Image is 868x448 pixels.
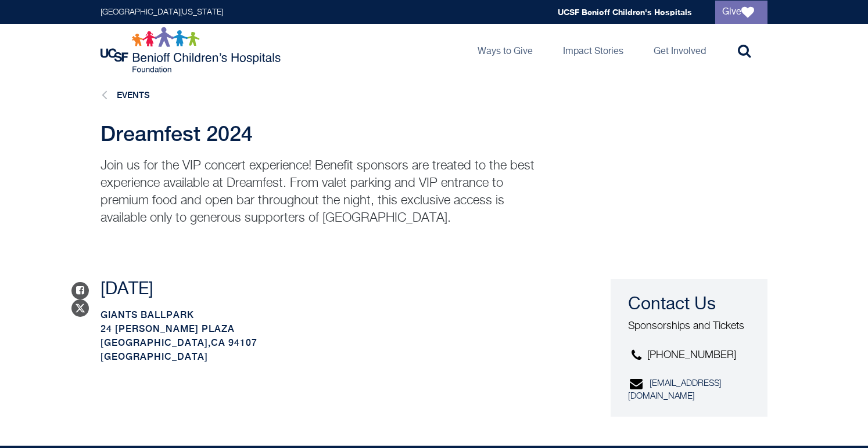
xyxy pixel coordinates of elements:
a: Get Involved [644,24,715,76]
p: , [101,308,548,364]
a: Impact Stories [554,24,633,76]
a: [EMAIL_ADDRESS][DOMAIN_NAME] [628,379,722,400]
span: 94107 [228,337,257,348]
p: [DATE] [101,279,548,300]
a: Events [117,90,150,100]
h3: Contact Us [628,293,755,316]
img: Logo for UCSF Benioff Children's Hospitals Foundation [101,27,284,73]
span: 24 [PERSON_NAME] Plaza [101,323,235,334]
p: Sponsorships and Tickets [628,319,755,334]
a: [GEOGRAPHIC_DATA][US_STATE] [101,8,223,16]
span: [GEOGRAPHIC_DATA] [101,337,208,348]
p: [PHONE_NUMBER] [628,348,755,363]
span: Giants Ballpark [101,309,194,320]
a: UCSF Benioff Children's Hospitals [558,7,692,17]
span: [GEOGRAPHIC_DATA] [101,351,208,362]
span: Dreamfest 2024 [101,121,253,146]
a: Give [715,1,767,24]
a: Ways to Give [468,24,542,76]
span: CA [211,337,225,348]
p: Join us for the VIP concert experience! Benefit sponsors are treated to the best experience avail... [101,157,548,227]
